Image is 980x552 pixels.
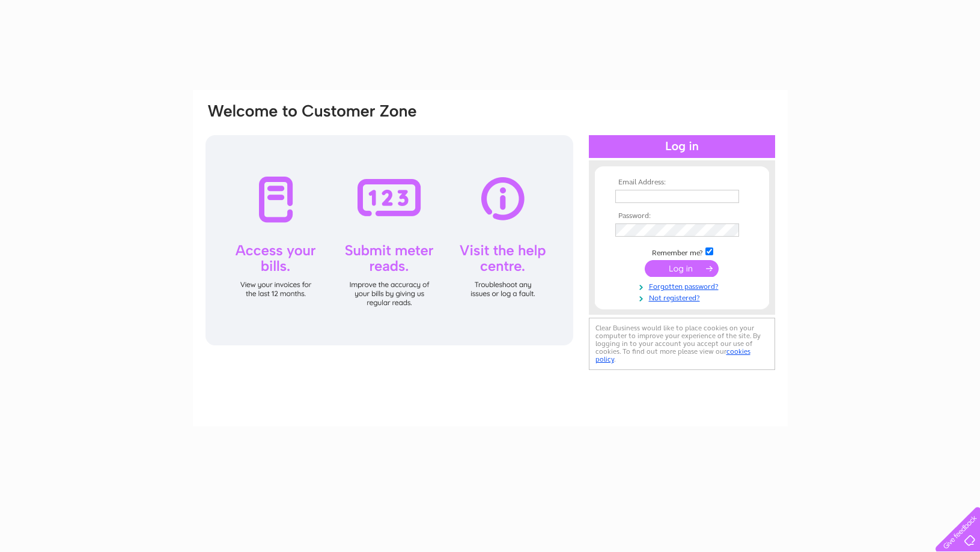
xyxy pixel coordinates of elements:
[595,347,750,363] a: cookies policy
[615,291,752,303] a: Not registered?
[612,178,752,187] th: Email Address:
[612,212,752,220] th: Password:
[645,260,719,277] input: Submit
[612,246,752,258] td: Remember me?
[615,280,752,291] a: Forgotten password?
[589,318,775,370] div: Clear Business would like to place cookies on your computer to improve your experience of the sit...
